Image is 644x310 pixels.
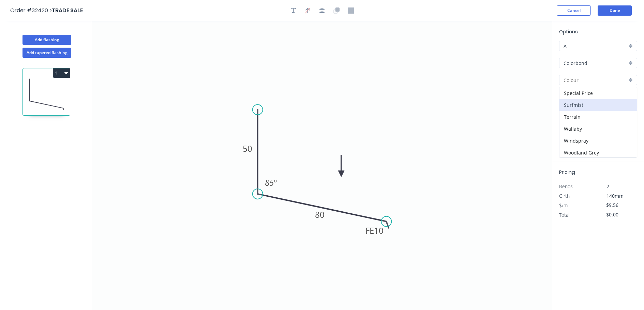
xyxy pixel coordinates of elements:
span: Total [559,212,569,218]
span: Pricing [559,169,575,176]
span: Bends [559,183,573,190]
input: Price level [564,43,627,50]
button: Done [598,5,632,16]
span: Options [559,28,578,35]
span: Order #32420 > [10,6,52,14]
tspan: 10 [374,225,384,236]
div: Terrain [559,111,637,123]
tspan: 50 [243,143,252,154]
button: Add tapered flashing [23,48,71,58]
span: 2 [606,183,609,190]
div: Surfmist [559,99,637,111]
span: Girth [559,193,570,199]
button: 1 [53,68,70,78]
div: Woodland Grey [559,147,637,159]
svg: 0 [92,21,552,310]
tspan: º [274,177,277,188]
button: Cancel [557,5,591,16]
div: Special Price [559,87,637,99]
input: Material [564,60,627,67]
tspan: 85 [265,177,274,188]
span: 140mm [606,193,624,199]
div: Windspray [559,135,637,147]
tspan: FE [365,225,374,236]
span: $/m [559,202,568,209]
div: Wallaby [559,123,637,135]
tspan: 80 [315,209,325,220]
span: TRADE SALE [52,6,83,14]
input: Colour [564,77,627,84]
button: Add flashing [23,35,71,45]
